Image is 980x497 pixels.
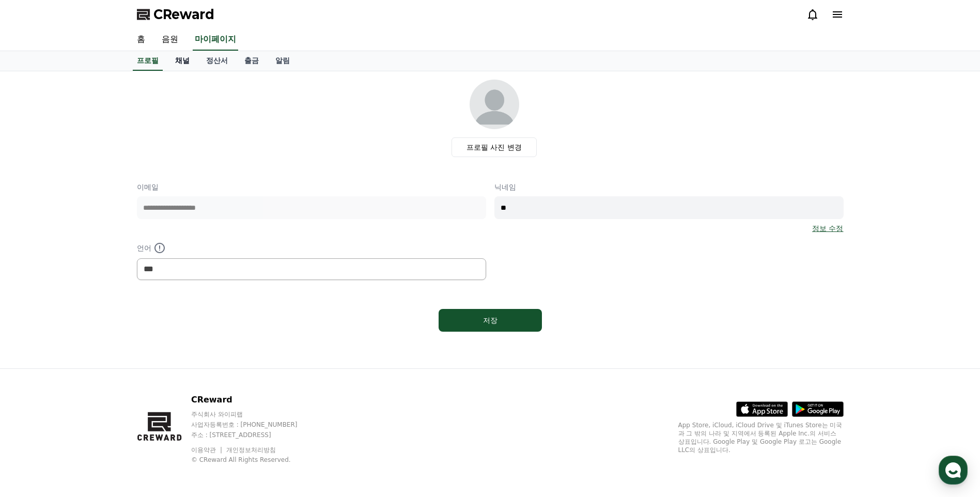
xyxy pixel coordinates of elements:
[812,223,843,234] a: 정보 수정
[153,29,186,51] a: 음원
[267,51,298,71] a: 알림
[95,344,107,352] span: 대화
[439,309,542,332] button: 저장
[129,29,153,51] a: 홈
[198,51,236,71] a: 정산서
[137,242,486,254] p: 언어
[137,182,486,192] p: 이메일
[153,6,214,23] span: CReward
[494,182,844,192] p: 닉네임
[68,328,133,353] a: 대화
[137,6,214,23] a: CReward
[133,328,198,353] a: 설정
[191,410,317,418] p: 주식회사 와이피랩
[133,51,163,71] a: 프로필
[33,343,39,351] span: 홈
[160,343,172,351] span: 설정
[191,394,317,406] p: CReward
[191,421,317,429] p: 사업자등록번호 : [PHONE_NUMBER]
[459,315,521,325] div: 저장
[236,51,267,71] a: 출금
[470,80,519,129] img: profile_image
[678,421,844,454] p: App Store, iCloud, iCloud Drive 및 iTunes Store는 미국과 그 밖의 나라 및 지역에서 등록된 Apple Inc.의 서비스 상표입니다. Goo...
[167,51,198,71] a: 채널
[3,328,68,353] a: 홈
[191,431,317,439] p: 주소 : [STREET_ADDRESS]
[452,137,537,157] label: 프로필 사진 변경
[226,446,276,454] a: 개인정보처리방침
[191,446,224,454] a: 이용약관
[193,29,238,51] a: 마이페이지
[191,456,317,464] p: © CReward All Rights Reserved.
